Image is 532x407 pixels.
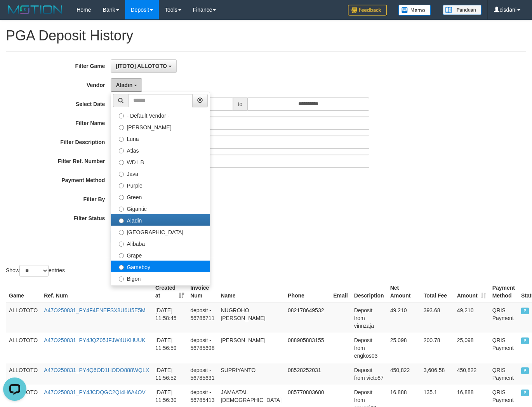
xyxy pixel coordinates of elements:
[217,281,285,303] th: Name
[454,333,489,363] td: 25,098
[111,202,210,214] label: Gigantic
[111,59,176,73] button: [ITOTO] ALLOTOTO
[187,303,217,333] td: deposit - 56786711
[521,390,529,396] span: PAID
[119,242,124,247] input: Alibaba
[41,281,152,303] th: Ref. Num
[351,281,387,303] th: Description
[489,303,518,333] td: QRIS Payment
[111,284,210,296] label: Allstar
[119,160,124,165] input: WD LB
[6,265,65,277] label: Show entries
[119,195,124,200] input: Green
[152,363,187,385] td: [DATE] 11:56:52
[6,363,41,385] td: ALLOTOTO
[111,78,142,92] button: Aladin
[351,363,387,385] td: Deposit from victo87
[6,281,41,303] th: Game
[285,363,330,385] td: 08528252031
[119,137,124,142] input: Luna
[421,333,454,363] td: 200.78
[111,226,210,237] label: [GEOGRAPHIC_DATA]
[217,363,285,385] td: SUPRIYANTO
[387,363,421,385] td: 450,822
[44,337,145,343] a: A47O250831_PY4JQZ05JFJW4UKHUUK
[119,172,124,177] input: Java
[111,167,210,179] label: Java
[187,363,217,385] td: deposit - 56785631
[187,281,217,303] th: Invoice Num
[387,333,421,363] td: 25,098
[19,265,49,277] select: Showentries
[119,148,124,153] input: Atlas
[521,367,529,374] span: PAID
[119,253,124,258] input: Grape
[454,303,489,333] td: 49,210
[421,303,454,333] td: 393.68
[285,281,330,303] th: Phone
[44,367,149,373] a: A47O250831_PY4Q6OD1HODO888WQLX
[6,28,526,43] h1: PGA Deposit History
[119,207,124,212] input: Gigantic
[387,281,421,303] th: Net Amount
[454,281,489,303] th: Amount: activate to sort column ascending
[119,218,124,223] input: Aladin
[111,214,210,226] label: Aladin
[44,389,145,395] a: A47O250831_PY4JCDQGC2QI4H6A4OV
[111,179,210,191] label: Purple
[111,272,210,284] label: Bigon
[421,281,454,303] th: Total Fee
[217,303,285,333] td: NUGROHO [PERSON_NAME]
[119,125,124,130] input: [PERSON_NAME]
[111,132,210,144] label: Luna
[152,303,187,333] td: [DATE] 11:58:45
[285,303,330,333] td: 082178649532
[421,363,454,385] td: 3,606.58
[398,5,431,16] img: Button%20Memo.svg
[119,113,124,118] input: - Default Vendor -
[111,109,210,121] label: - Default Vendor -
[44,307,145,313] a: A47O250831_PY4F4ENEFSX8U6U5E5M
[489,333,518,363] td: QRIS Payment
[217,333,285,363] td: [PERSON_NAME]
[111,156,210,167] label: WD LB
[489,363,518,385] td: QRIS Payment
[119,277,124,282] input: Bigon
[489,281,518,303] th: Payment Method
[6,4,65,16] img: MOTION_logo.png
[152,333,187,363] td: [DATE] 11:56:59
[119,230,124,235] input: [GEOGRAPHIC_DATA]
[6,303,41,333] td: ALLOTOTO
[111,237,210,249] label: Alibaba
[351,303,387,333] td: Deposit from vinnzaja
[454,363,489,385] td: 450,822
[387,303,421,333] td: 49,210
[348,5,387,16] img: Feedback.jpg
[111,261,210,272] label: Gameboy
[116,82,132,88] span: Aladin
[443,5,482,15] img: panduan.png
[111,144,210,156] label: Atlas
[6,333,41,363] td: ALLOTOTO
[187,333,217,363] td: deposit - 56785698
[111,249,210,261] label: Grape
[119,265,124,270] input: Gameboy
[152,281,187,303] th: Created at: activate to sort column ascending
[111,121,210,132] label: [PERSON_NAME]
[119,183,124,188] input: Purple
[111,191,210,202] label: Green
[116,63,167,69] span: [ITOTO] ALLOTOTO
[233,97,248,111] span: to
[351,333,387,363] td: Deposit from engkos03
[3,3,26,26] button: Open LiveChat chat widget
[521,308,529,314] span: PAID
[285,333,330,363] td: 088905883155
[330,281,351,303] th: Email
[521,337,529,344] span: PAID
